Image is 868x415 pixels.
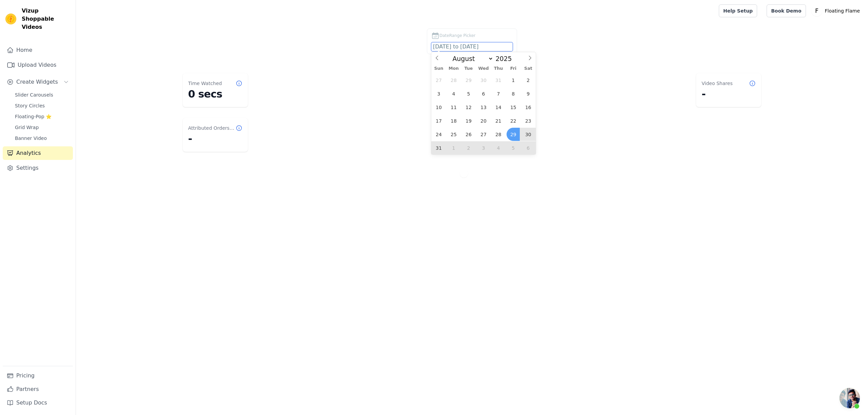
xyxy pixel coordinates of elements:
input: DateRange Picker [431,42,513,51]
span: August 1, 2025 [507,74,520,87]
span: Fri [506,66,521,71]
span: September 5, 2025 [507,141,520,154]
span: July 28, 2025 [447,74,460,87]
span: August 20, 2025 [477,114,490,127]
span: August 11, 2025 [447,101,460,114]
span: Slider Carousels [15,91,53,98]
select: Month [449,55,493,63]
span: Vizup Shoppable Videos [22,7,70,31]
span: DateRange Picker [439,33,475,39]
span: Sun [431,66,446,71]
input: Year [493,55,518,62]
span: September 3, 2025 [477,141,490,154]
span: Story Circles [15,102,45,109]
span: August 7, 2025 [492,87,505,100]
span: August 8, 2025 [507,87,520,100]
span: August 15, 2025 [507,101,520,114]
span: September 2, 2025 [462,141,475,154]
span: August 13, 2025 [477,101,490,114]
dt: Video Shares [702,80,732,87]
span: Tue [461,66,476,71]
dd: - [188,133,242,145]
span: August 30, 2025 [521,128,535,141]
span: July 30, 2025 [477,74,490,87]
span: August 22, 2025 [507,114,520,127]
span: August 4, 2025 [447,87,460,100]
text: F [815,7,818,14]
dt: Time Watched [188,80,222,87]
span: August 29, 2025 [507,128,520,141]
a: Partners [3,382,73,396]
a: Setup Docs [3,396,73,410]
span: Grid Wrap [15,124,39,131]
a: Grid Wrap [11,123,73,132]
span: August 24, 2025 [432,128,445,141]
span: Banner Video [15,135,47,142]
span: August 16, 2025 [521,101,535,114]
span: August 10, 2025 [432,101,445,114]
span: September 1, 2025 [447,141,460,154]
a: Book Demo [767,4,806,17]
p: Floating Flame [822,5,863,17]
a: Slider Carousels [11,90,73,100]
a: Home [3,43,73,57]
span: Sat [521,66,536,71]
span: August 18, 2025 [447,114,460,127]
span: August 28, 2025 [492,128,505,141]
span: August 3, 2025 [432,87,445,100]
span: August 27, 2025 [477,128,490,141]
a: Help Setup [719,4,757,17]
span: July 29, 2025 [462,74,475,87]
span: August 5, 2025 [462,87,475,100]
a: Upload Videos [3,58,73,72]
span: Wed [476,66,491,71]
a: Story Circles [11,101,73,110]
dd: 0 secs [188,88,242,100]
span: Thu [491,66,506,71]
button: F Floating Flame [811,5,863,17]
span: July 31, 2025 [492,74,505,87]
span: July 27, 2025 [432,74,445,87]
span: August 12, 2025 [462,101,475,114]
span: August 2, 2025 [521,74,535,87]
span: Floating-Pop ⭐ [15,113,52,120]
span: August 23, 2025 [521,114,535,127]
span: September 4, 2025 [492,141,505,154]
a: Floating-Pop ⭐ [11,112,73,121]
span: Mon [446,66,461,71]
span: August 25, 2025 [447,128,460,141]
span: August 19, 2025 [462,114,475,127]
span: August 9, 2025 [521,87,535,100]
a: Banner Video [11,133,73,143]
div: Open chat [840,388,860,408]
dt: Attributed Orders Count [188,125,236,131]
span: August 17, 2025 [432,114,445,127]
a: Pricing [3,369,73,382]
span: August 21, 2025 [492,114,505,127]
span: Create Widgets [16,78,58,86]
dd: - [702,88,756,100]
span: August 14, 2025 [492,101,505,114]
img: Vizup [5,14,16,24]
a: Analytics [3,146,73,160]
span: August 31, 2025 [432,141,445,154]
a: Settings [3,161,73,175]
span: September 6, 2025 [521,141,535,154]
span: August 6, 2025 [477,87,490,100]
span: August 26, 2025 [462,128,475,141]
button: Create Widgets [3,75,73,89]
